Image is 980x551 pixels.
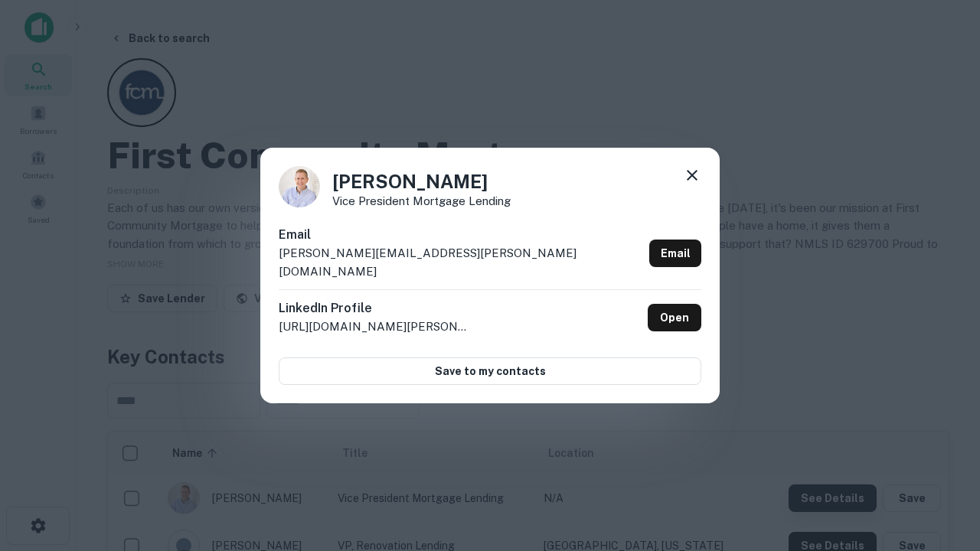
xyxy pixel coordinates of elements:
h6: LinkedIn Profile [279,299,470,318]
p: [URL][DOMAIN_NAME][PERSON_NAME] [279,318,470,336]
iframe: Chat Widget [903,380,980,453]
h4: [PERSON_NAME] [332,168,511,195]
button: Save to my contacts [279,357,701,385]
p: [PERSON_NAME][EMAIL_ADDRESS][PERSON_NAME][DOMAIN_NAME] [279,244,643,280]
p: Vice President Mortgage Lending [332,195,511,207]
img: 1520878720083 [279,166,320,207]
h6: Email [279,226,643,244]
a: Open [648,304,701,331]
a: Email [649,240,701,267]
